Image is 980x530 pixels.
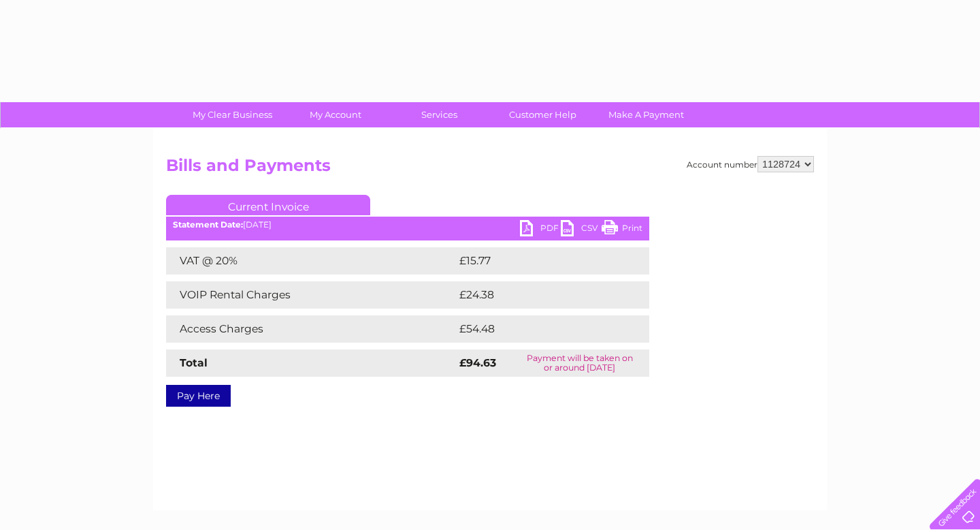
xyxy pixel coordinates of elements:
[687,156,814,172] div: Account number
[166,281,456,309] td: VOIP Rental Charges
[459,356,496,369] strong: £94.63
[280,102,392,127] a: My Account
[166,195,370,215] a: Current Invoice
[166,156,814,182] h2: Bills and Payments
[510,349,649,377] td: Payment will be taken on or around [DATE]
[166,247,456,275] td: VAT @ 20%
[602,220,642,240] a: Print
[456,247,620,275] td: £15.77
[487,102,599,127] a: Customer Help
[383,102,495,127] a: Services
[561,220,602,240] a: CSV
[456,315,623,343] td: £54.48
[166,220,649,230] div: [DATE]
[176,102,289,127] a: My Clear Business
[166,315,456,343] td: Access Charges
[180,356,208,369] strong: Total
[520,220,561,240] a: PDF
[456,281,622,309] td: £24.38
[590,102,702,127] a: Make A Payment
[166,385,231,407] a: Pay Here
[173,219,243,230] b: Statement Date:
